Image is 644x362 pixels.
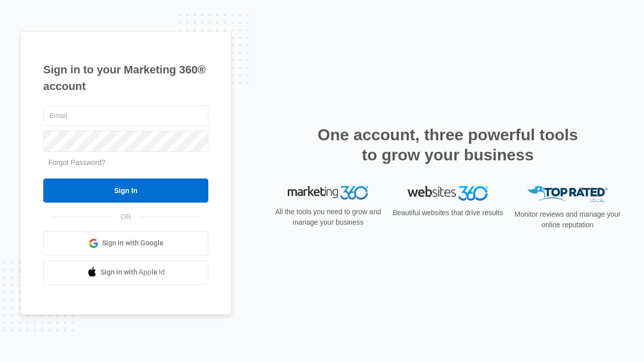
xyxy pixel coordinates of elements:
[43,105,208,126] input: Email
[391,208,504,218] p: Beautiful websites that drive results
[43,61,208,95] h1: Sign in to your Marketing 360® account
[102,238,164,248] span: Sign in with Google
[272,207,384,228] p: All the tools you need to grow and manage your business
[288,186,368,200] img: Marketing 360
[114,212,138,222] span: OR
[43,231,208,255] a: Sign in with Google
[314,125,581,165] h2: One account, three powerful tools to grow your business
[527,186,608,203] img: Top Rated Local
[511,209,624,230] p: Monitor reviews and manage your online reputation
[101,267,165,278] span: Sign in with Apple Id
[408,186,488,201] img: Websites 360
[43,260,208,285] a: Sign in with Apple Id
[43,178,208,203] input: Sign In
[48,158,106,166] a: Forgot Password?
